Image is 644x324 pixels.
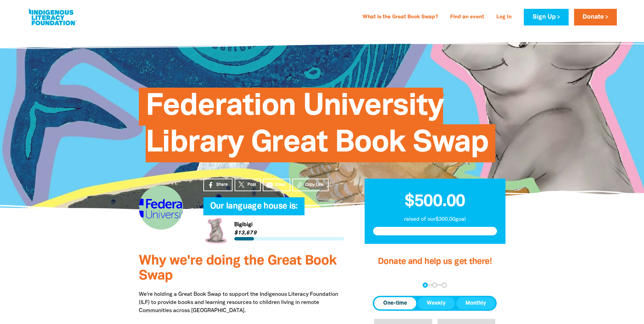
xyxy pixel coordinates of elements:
span: Post [247,182,256,188]
i: email [266,181,273,188]
button: Monthly [456,297,495,309]
span: Copy Link [305,182,324,188]
p: raised of our $300.00 goal [373,215,497,223]
a: emailEmail [263,179,291,191]
span: One-time [383,299,407,307]
a: Sign Up [524,9,568,25]
button: Weekly [418,297,455,309]
a: What is the Great Book Swap? [358,12,442,23]
span: Why we're doing the Great Book Swap [139,255,336,282]
a: Find an event [446,12,488,23]
button: Navigate to step 2 of 3 to enter your details [432,283,437,288]
span: Our language house is: [210,202,298,215]
div: Donation frequency [373,296,497,311]
span: Weekly [427,299,446,307]
button: Navigate to step 3 of 3 to enter your payment details [442,283,447,288]
span: Email [275,182,286,188]
a: Post [235,179,261,191]
button: Copy Link [292,179,329,191]
span: Monthly [465,299,486,307]
span: $500.00 [405,194,465,210]
span: Federation University Library Great Book Swap [146,93,489,162]
button: Navigate to step 1 of 3 to enter your donation amount [423,283,428,288]
a: Share [203,179,233,191]
h6: My Team [203,209,344,213]
button: One-time [374,297,416,309]
span: Share [216,182,228,188]
a: Log In [492,12,516,23]
span: Donate and help us get there! [378,258,492,266]
a: Donate [574,9,617,25]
